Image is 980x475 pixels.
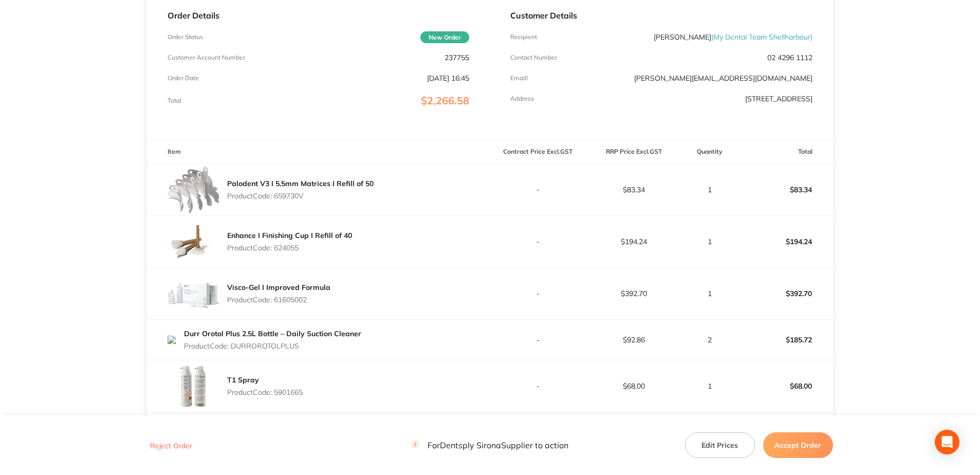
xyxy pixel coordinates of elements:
p: 1 [682,238,736,246]
th: RRP Price Excl. GST [586,140,682,164]
p: 237755 [445,53,469,62]
p: $83.34 [586,186,681,194]
p: 1 [682,186,736,194]
p: $392.70 [737,281,833,306]
p: 2 [682,336,736,344]
span: ( My Dental Team Shellharbour ) [711,32,812,42]
th: Total [737,140,833,164]
p: Product Code: 624055 [227,244,352,252]
p: Product Code: 659730V [227,192,374,200]
p: [DATE] 16:45 [427,74,469,82]
p: For Dentsply Sirona Supplier to action [411,441,568,450]
div: Open Intercom Messenger [935,430,959,454]
p: Address [510,95,534,102]
p: $68.00 [737,374,833,398]
button: Edit Prices [685,432,755,458]
p: Order Status [168,33,203,41]
p: $83.34 [737,177,833,202]
p: Order Date [168,75,199,82]
p: $92.86 [586,336,681,344]
p: 02 4296 1112 [767,53,812,62]
p: $194.24 [586,238,681,246]
p: 1 [682,382,736,390]
img: YmwzbThhZQ [168,216,219,267]
p: $194.24 [737,229,833,254]
img: dTdrcHM4Mg [168,336,176,344]
a: Visco-Gel I Improved Formula [227,283,330,292]
p: - [490,336,585,344]
p: Product Code: 61605002 [227,296,330,304]
p: - [490,186,585,194]
img: YXJyMHdjdw [168,268,219,319]
a: Enhance I Finishing Cup I Refill of 40 [227,231,352,240]
th: Item [147,140,490,164]
p: - [490,382,585,390]
a: [PERSON_NAME][EMAIL_ADDRESS][DOMAIN_NAME] [634,74,812,83]
img: enQ2NzZleg [168,164,219,215]
p: $392.70 [586,289,681,298]
th: Contract Price Excl. GST [490,140,586,164]
img: Z3hwZ2tiaQ [168,360,219,412]
p: - [490,289,585,298]
p: Contact Number [510,54,557,61]
span: New Order [420,31,469,43]
p: Recipient [510,33,537,41]
p: Customer Account Number [168,54,245,61]
p: - [490,238,585,246]
button: Reject Order [147,441,195,450]
p: Product Code: 5901665 [227,388,303,396]
p: Total [168,97,181,104]
p: Customer Details [510,11,812,20]
a: Palodent V3 I 5.5mm Matrices I Refill of 50 [227,179,374,188]
p: $68.00 [586,382,681,390]
p: Order Details [168,11,469,20]
p: $185.72 [737,327,833,352]
p: 1 [682,289,736,298]
img: c3FmN3FqcA [168,412,219,464]
th: Quantity [682,140,737,164]
p: Product Code: DURROROTOLPLUS [184,342,361,350]
p: [STREET_ADDRESS] [745,95,812,103]
a: Durr Orotol Plus 2.5L Bottle – Daily Suction Cleaner [184,329,361,338]
p: Emaill [510,75,528,82]
p: [PERSON_NAME] [654,33,812,41]
a: T1 Spray [227,375,259,385]
span: $2,266.58 [421,94,469,107]
button: Accept Order [763,432,833,458]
